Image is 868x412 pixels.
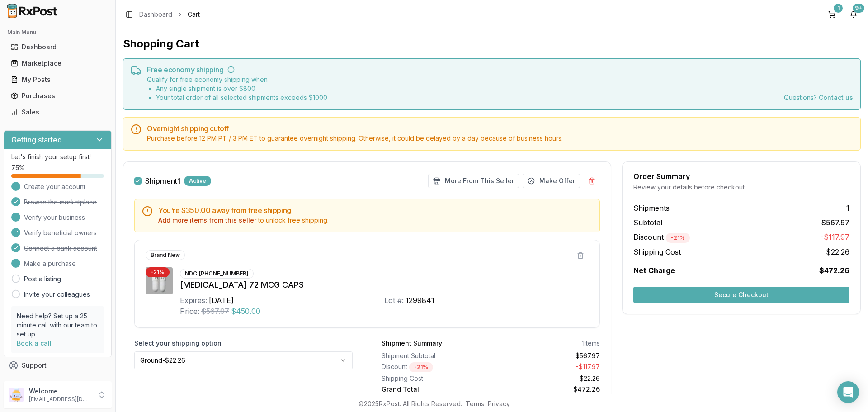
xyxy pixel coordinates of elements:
div: Open Intercom Messenger [837,381,859,403]
button: Purchases [4,89,112,103]
div: Purchases [11,91,104,100]
span: Make a purchase [24,259,76,268]
a: Terms [466,400,484,407]
div: Brand New [146,250,185,260]
div: 1299841 [406,295,434,306]
img: Linzess 72 MCG CAPS [146,267,173,294]
span: Shipping Cost [633,246,681,257]
span: Shipments [633,203,670,213]
div: Lot #: [384,295,404,306]
button: 1 [825,7,839,22]
img: RxPost Logo [4,4,61,18]
div: Sales [11,108,104,117]
span: $472.26 [819,265,849,276]
span: Create your account [24,182,85,191]
button: 9+ [846,7,861,22]
a: My Posts [7,71,108,88]
div: $472.26 [495,385,600,394]
span: Verify beneficial owners [24,228,97,237]
span: Cart [188,10,200,19]
span: Subtotal [633,217,662,228]
button: My Posts [4,72,112,87]
h2: Main Menu [7,29,108,36]
div: 9+ [853,4,864,13]
a: Purchases [7,88,108,104]
button: Add more items from this seller [158,216,256,225]
span: 75 % [11,163,25,172]
span: 1 [846,203,849,213]
div: Marketplace [11,59,104,68]
div: - 21 % [146,267,170,277]
p: Let's finish your setup first! [11,152,104,161]
span: $567.97 [821,217,849,228]
button: Sales [4,105,112,119]
button: More From This Seller [428,174,519,188]
span: Feedback [22,377,52,386]
li: Any single shipment is over $ 800 [156,84,327,93]
a: Privacy [488,400,510,407]
div: Discount [382,362,487,372]
div: Price: [180,306,199,317]
img: User avatar [9,388,24,402]
span: Verify your business [24,213,85,222]
span: $22.26 [826,246,849,257]
div: Order Summary [633,173,849,180]
div: Grand Total [382,385,487,394]
button: Dashboard [4,40,112,54]
button: Marketplace [4,56,112,71]
div: NDC: [PHONE_NUMBER] [180,269,254,279]
p: [EMAIL_ADDRESS][DOMAIN_NAME] [29,396,92,403]
h3: Getting started [11,134,62,145]
a: Dashboard [7,39,108,55]
p: Welcome [29,387,92,396]
span: Browse the marketplace [24,198,97,207]
span: -$117.97 [821,232,849,243]
div: Dashboard [11,43,104,52]
a: Post a listing [24,275,61,284]
div: - $117.97 [495,362,600,372]
nav: breadcrumb [139,10,200,19]
a: Book a call [17,339,52,347]
div: Shipment Summary [382,339,442,348]
div: [MEDICAL_DATA] 72 MCG CAPS [180,279,589,291]
div: Shipment Subtotal [382,351,487,360]
h5: Overnight shipping cutoff [147,125,853,132]
div: Questions? [784,93,853,102]
label: Select your shipping option [134,339,353,348]
a: Sales [7,104,108,120]
div: Purchase before 12 PM PT / 3 PM ET to guarantee overnight shipping. Otherwise, it could be delaye... [147,134,853,143]
a: Marketplace [7,55,108,71]
div: $567.97 [495,351,600,360]
span: $450.00 [231,306,260,317]
span: $567.97 [201,306,229,317]
p: Need help? Set up a 25 minute call with our team to set up. [17,312,99,339]
div: $22.26 [495,374,600,383]
div: 1 items [582,339,600,348]
button: Secure Checkout [633,287,849,303]
div: Active [184,176,211,186]
h1: Shopping Cart [123,37,861,51]
div: to unlock free shipping. [158,216,592,225]
div: Shipping Cost [382,374,487,383]
span: Discount [633,232,690,242]
div: Qualify for free economy shipping when [147,75,327,102]
button: Support [4,357,112,374]
span: Net Charge [633,266,675,275]
button: Make Offer [523,174,580,188]
button: Feedback [4,374,112,390]
span: Connect a bank account [24,244,97,253]
li: Your total order of all selected shipments exceeds $ 1000 [156,93,327,102]
a: Dashboard [139,10,172,19]
div: - 21 % [666,233,690,243]
div: [DATE] [209,295,234,306]
div: My Posts [11,75,104,84]
div: Review your details before checkout [633,183,849,192]
div: Expires: [180,295,207,306]
span: Shipment 1 [145,177,180,185]
div: 1 [834,4,843,13]
h5: You're $350.00 away from free shipping. [158,207,592,214]
h5: Free economy shipping [147,66,853,73]
div: - 21 % [409,362,433,372]
a: Invite your colleagues [24,290,90,299]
